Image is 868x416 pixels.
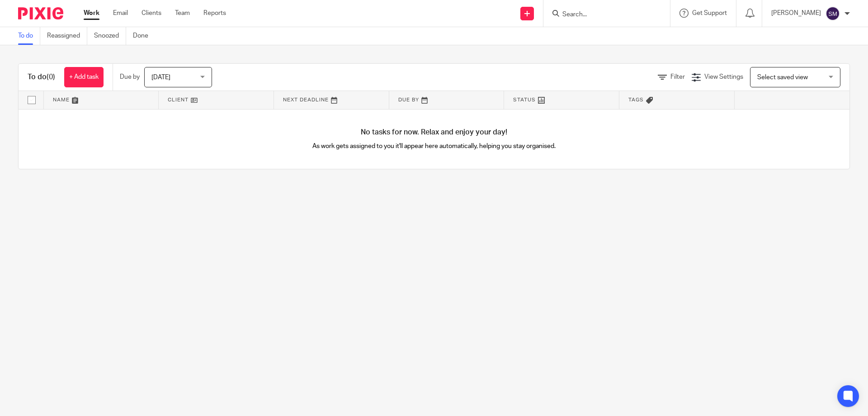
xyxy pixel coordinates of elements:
[704,74,743,80] span: View Settings
[226,142,642,151] p: As work gets assigned to you it'll appear here automatically, helping you stay organised.
[175,9,190,18] a: Team
[47,27,87,45] a: Reassigned
[18,27,40,45] a: To do
[757,74,808,81] span: Select saved view
[113,9,128,18] a: Email
[142,9,161,18] a: Clients
[28,72,55,82] h1: To do
[47,73,55,81] span: (0)
[826,6,840,21] img: svg%3E
[561,11,643,19] input: Search
[64,67,104,87] a: + Add task
[84,9,99,18] a: Work
[151,74,170,81] span: [DATE]
[628,97,644,102] span: Tags
[133,27,155,45] a: Done
[19,128,849,137] h4: No tasks for now. Relax and enjoy your day!
[771,9,821,18] p: [PERSON_NAME]
[692,10,727,16] span: Get Support
[18,7,63,19] img: Pixie
[120,72,140,81] p: Due by
[203,9,226,18] a: Reports
[94,27,126,45] a: Snoozed
[670,74,685,80] span: Filter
